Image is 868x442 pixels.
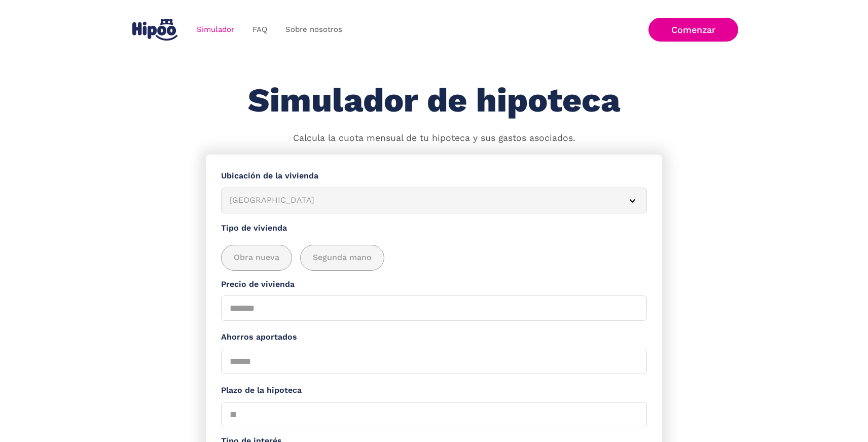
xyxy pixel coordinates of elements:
p: Calcula la cuota mensual de tu hipoteca y sus gastos asociados. [293,132,575,145]
span: Obra nueva [234,251,279,264]
label: Ubicación de la vivienda [221,170,647,182]
div: add_description_here [221,245,647,271]
div: [GEOGRAPHIC_DATA] [230,194,614,207]
label: Ahorros aportados [221,331,647,344]
article: [GEOGRAPHIC_DATA] [221,188,647,213]
a: home [130,15,179,45]
label: Tipo de vivienda [221,222,647,235]
a: Sobre nosotros [276,20,351,40]
a: Comenzar [648,18,738,42]
label: Precio de vivienda [221,278,647,291]
a: FAQ [243,20,276,40]
span: Segunda mano [313,251,372,264]
label: Plazo de la hipoteca [221,384,647,397]
h1: Simulador de hipoteca [248,82,620,119]
a: Simulador [188,20,243,40]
